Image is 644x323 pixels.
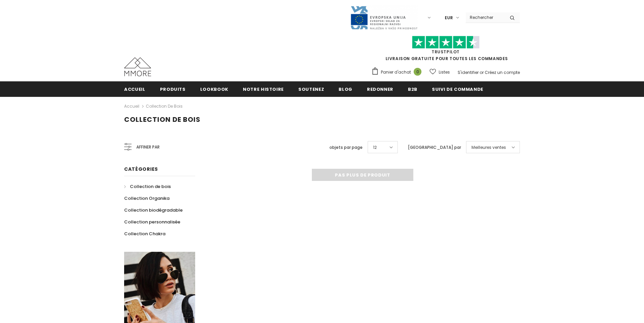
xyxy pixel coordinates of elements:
a: Collection de bois [124,181,171,192]
img: Javni Razpis [350,5,418,30]
a: TrustPilot [432,49,460,55]
a: Javni Razpis [350,15,418,20]
a: Collection de bois [146,103,183,109]
label: objets par page [329,144,363,151]
span: Catégories [124,166,158,172]
a: Lookbook [200,81,228,97]
span: Suivi de commande [432,86,483,92]
a: Accueil [124,81,145,97]
img: Cas MMORE [124,57,151,76]
a: Produits [160,81,186,97]
span: Collection Organika [124,195,169,201]
span: Collection de bois [124,115,201,124]
span: Collection biodégradable [124,207,183,213]
a: Listes [430,66,450,78]
span: Accueil [124,86,145,92]
a: B2B [408,81,417,97]
span: Panier d'achat [381,69,411,76]
span: Lookbook [200,86,228,92]
span: 12 [373,144,377,151]
span: Meilleures ventes [471,144,506,151]
span: Produits [160,86,186,92]
a: Collection Chakra [124,228,165,240]
span: Collection Chakra [124,231,165,237]
a: soutenez [298,81,324,97]
span: Collection de bois [130,183,171,190]
span: Notre histoire [243,86,284,92]
span: Redonner [367,86,393,92]
a: Redonner [367,81,393,97]
a: Collection biodégradable [124,204,183,216]
a: Blog [339,81,352,97]
span: B2B [408,86,417,92]
span: or [480,70,484,75]
label: [GEOGRAPHIC_DATA] par [408,144,461,151]
span: LIVRAISON GRATUITE POUR TOUTES LES COMMANDES [371,39,520,61]
span: 0 [414,68,421,76]
span: Blog [339,86,352,92]
span: EUR [445,15,453,21]
a: Suivi de commande [432,81,483,97]
a: Collection personnalisée [124,216,180,228]
input: Search Site [466,12,505,22]
a: Collection Organika [124,192,169,204]
a: Panier d'achat 0 [371,67,425,77]
a: Créez un compte [485,70,520,75]
a: S'identifier [458,70,479,75]
span: Affiner par [136,143,160,151]
span: soutenez [298,86,324,92]
span: Listes [439,69,450,76]
a: Notre histoire [243,81,284,97]
img: Faites confiance aux étoiles pilotes [412,36,480,49]
a: Accueil [124,102,139,110]
span: Collection personnalisée [124,219,180,225]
